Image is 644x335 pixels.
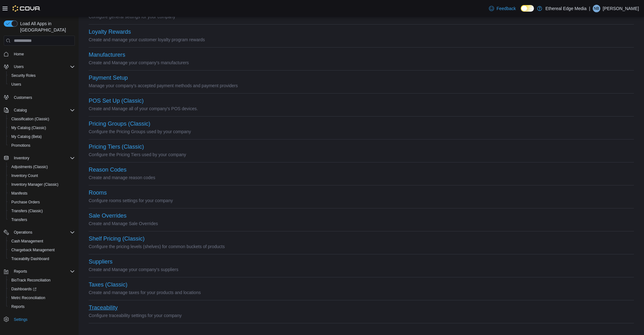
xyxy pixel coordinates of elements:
span: My Catalog (Classic) [11,125,46,130]
a: Manifests [9,190,30,197]
button: Transfers [6,215,77,224]
a: Classification (Classic) [9,115,52,123]
a: Security Roles [9,72,38,79]
span: Chargeback Management [9,246,75,254]
span: Transfers (Classic) [9,207,75,215]
button: Users [1,62,77,71]
button: Pricing Tiers (Classic) [89,144,144,150]
button: Users [6,80,77,89]
a: Feedback [486,2,518,15]
p: Create and Manage your company's manufacturers [89,59,634,66]
span: Dark Mode [521,12,521,12]
p: Ethereal Edge Media [545,5,586,12]
span: Users [14,64,24,69]
button: Purchase Orders [6,198,77,207]
span: Reports [11,304,25,309]
a: Reports [9,303,27,310]
span: Reports [11,268,75,275]
span: Inventory Manager (Classic) [11,182,58,187]
span: Users [9,81,75,88]
button: Users [11,63,26,71]
span: Dashboards [9,285,75,293]
span: Reports [14,269,27,274]
span: Purchase Orders [9,198,75,206]
span: Traceabilty Dashboard [9,255,75,263]
span: BioTrack Reconciliation [9,276,75,284]
span: Chargeback Management [11,247,55,253]
button: Reports [6,302,77,311]
span: Adjustments (Classic) [9,163,75,171]
p: Configure rooms settings for your company [89,197,634,204]
button: Inventory [1,154,77,162]
button: Inventory Manager (Classic) [6,180,77,189]
a: BioTrack Reconciliation [9,276,53,284]
a: Adjustments (Classic) [9,163,50,171]
button: Suppliers [89,258,113,265]
span: My Catalog (Classic) [9,124,75,132]
img: Cova [13,5,41,12]
a: Metrc Reconciliation [9,294,48,302]
p: Create and manage reason codes [89,174,634,181]
a: Home [11,50,26,58]
a: Traceabilty Dashboard [9,255,52,263]
a: Promotions [9,142,33,149]
p: Configure the Pricing Groups used by your company [89,128,634,135]
span: Security Roles [9,72,75,79]
span: Inventory Count [11,173,38,178]
button: Security Roles [6,71,77,80]
button: Loyalty Rewards [89,29,131,35]
button: Promotions [6,141,77,150]
button: Catalog [11,106,29,114]
p: Configure general settings for your company [89,13,634,20]
button: Chargeback Management [6,246,77,254]
span: Feedback [497,5,516,12]
p: Create and Manage all of your company's POS devices. [89,105,634,112]
button: POS Set Up (Classic) [89,98,144,104]
input: Dark Mode [521,5,534,12]
button: Inventory Count [6,171,77,180]
button: Taxes (Classic) [89,281,127,288]
span: Operations [11,229,75,236]
button: Metrc Reconciliation [6,293,77,302]
button: Pricing Groups (Classic) [89,121,150,127]
span: My Catalog (Beta) [9,133,75,140]
span: Cash Management [9,237,75,245]
button: Catalog [1,106,77,115]
button: Classification (Classic) [6,115,77,123]
a: Dashboards [9,285,39,293]
span: NB [594,5,599,12]
span: Manifests [11,191,27,196]
a: Dashboards [6,285,77,293]
span: Purchase Orders [11,200,40,205]
span: Promotions [11,143,31,148]
span: Customers [14,95,32,100]
button: Traceabilty Dashboard [6,254,77,263]
button: My Catalog (Beta) [6,132,77,141]
a: Inventory Manager (Classic) [9,181,61,188]
span: Catalog [11,106,75,114]
p: [PERSON_NAME] [603,5,639,12]
span: BioTrack Reconciliation [11,278,51,283]
button: My Catalog (Classic) [6,123,77,132]
a: Customers [11,94,35,101]
span: Traceabilty Dashboard [11,256,49,261]
a: Cash Management [9,237,46,245]
button: Manifests [6,189,77,198]
a: Transfers [9,216,30,224]
button: Home [1,49,77,59]
p: Configure traceability settings for your company [89,312,634,319]
button: Reports [11,268,30,275]
span: Security Roles [11,73,36,78]
span: Inventory Count [9,172,75,179]
span: Inventory Manager (Classic) [9,181,75,188]
span: Inventory [14,156,29,161]
button: Settings [1,315,77,324]
span: Promotions [9,142,75,149]
span: Dashboards [11,287,36,292]
p: Create and Manage Sale Overrides [89,220,634,227]
button: Customers [1,93,77,102]
button: Traceability [89,304,118,311]
button: Operations [1,228,77,237]
span: Operations [14,230,32,235]
a: My Catalog (Beta) [9,133,44,140]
